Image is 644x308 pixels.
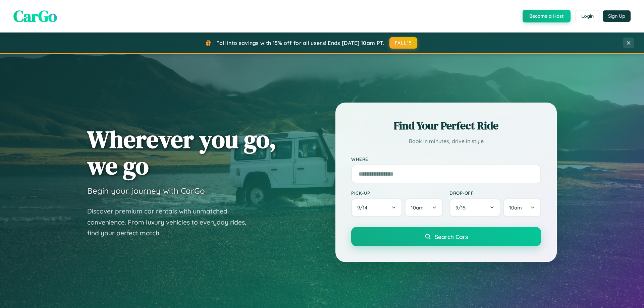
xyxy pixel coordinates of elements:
[87,186,205,196] h3: Begin your journey with CarGo
[503,198,541,217] button: 10am
[13,5,57,27] span: CarGo
[449,190,541,196] label: Drop-off
[87,126,276,179] h1: Wherever you go, we go
[603,10,631,22] button: Sign Up
[351,190,443,196] label: Pick-up
[351,198,402,217] button: 9/14
[357,204,371,211] span: 9 / 14
[351,136,541,146] p: Book in minutes, drive in style
[449,198,500,217] button: 9/15
[351,227,541,246] button: Search Cars
[435,233,468,240] span: Search Cars
[87,206,255,239] p: Discover premium car rentals with unmatched convenience. From luxury vehicles to everyday rides, ...
[576,10,599,22] button: Login
[455,204,469,211] span: 9 / 15
[411,204,424,211] span: 10am
[389,37,418,49] button: FALL15
[351,118,541,133] h2: Find Your Perfect Ride
[216,40,384,46] span: Fall into savings with 15% off for all users! Ends [DATE] 10am PT.
[405,198,443,217] button: 10am
[523,10,571,22] button: Become a Host
[351,156,541,162] label: Where
[509,204,522,211] span: 10am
